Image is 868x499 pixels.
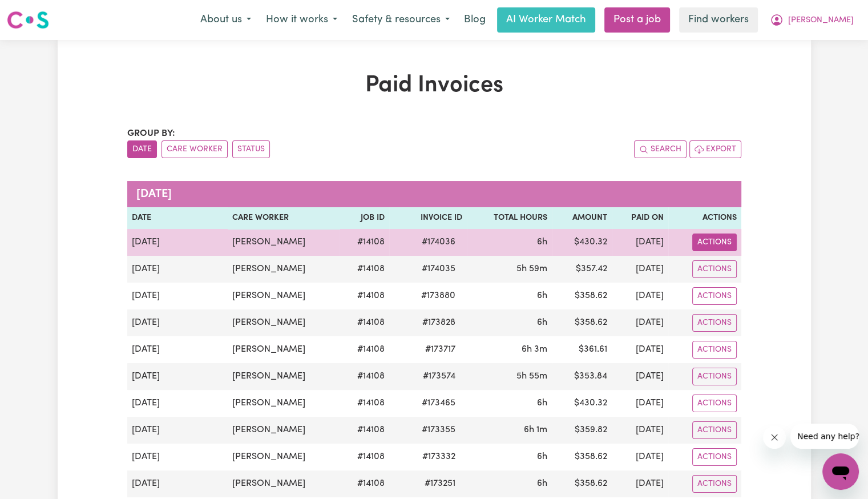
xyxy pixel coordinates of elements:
span: # 173880 [414,289,462,303]
td: [PERSON_NAME] [228,470,340,497]
th: Amount [552,207,612,229]
td: [DATE] [612,363,668,390]
button: Search [634,140,687,158]
td: [DATE] [127,470,228,497]
td: [PERSON_NAME] [228,363,340,390]
span: 6 hours [537,479,547,488]
span: # 173465 [415,396,462,410]
td: $ 361.61 [552,336,612,363]
button: Actions [692,341,737,359]
span: 6 hours [537,238,547,247]
iframe: Close message [763,426,786,449]
span: # 173574 [416,369,462,383]
a: Blog [457,7,492,33]
td: # 14108 [340,444,389,470]
td: [DATE] [612,417,668,444]
td: # 14108 [340,417,389,444]
td: [DATE] [127,283,228,309]
td: $ 358.62 [552,470,612,497]
button: Actions [692,475,737,493]
button: About us [193,8,259,32]
h1: Paid Invoices [127,72,741,99]
button: Actions [692,314,737,332]
th: Invoice ID [389,207,467,229]
span: 6 hours [537,452,547,461]
th: Total Hours [467,207,552,229]
button: sort invoices by date [127,140,157,158]
th: Date [127,207,228,229]
td: # 14108 [340,336,389,363]
span: 6 hours 3 minutes [522,345,547,354]
button: How it works [259,8,345,32]
button: Safety & resources [345,8,457,32]
span: 6 hours 1 minute [524,425,547,434]
td: # 14108 [340,309,389,336]
button: Actions [692,287,737,305]
th: Job ID [340,207,389,229]
td: $ 359.82 [552,417,612,444]
td: $ 430.32 [552,390,612,417]
td: # 14108 [340,283,389,309]
td: $ 430.32 [552,229,612,256]
td: $ 358.62 [552,444,612,470]
span: Group by: [127,129,175,138]
td: [PERSON_NAME] [228,444,340,470]
th: Paid On [612,207,668,229]
td: [DATE] [127,229,228,256]
a: AI Worker Match [497,7,595,33]
button: sort invoices by paid status [232,140,270,158]
td: [PERSON_NAME] [228,229,340,256]
td: [PERSON_NAME] [228,256,340,283]
span: # 173717 [418,343,462,356]
img: Careseekers logo [7,10,49,30]
button: Actions [692,395,737,412]
td: [DATE] [612,256,668,283]
a: Post a job [604,7,670,33]
td: [DATE] [127,390,228,417]
th: Care Worker [228,207,340,229]
button: Actions [692,260,737,278]
td: [DATE] [612,470,668,497]
iframe: Button to launch messaging window [822,453,859,490]
td: [DATE] [127,309,228,336]
span: 6 hours [537,318,547,327]
td: [DATE] [127,256,228,283]
td: [PERSON_NAME] [228,283,340,309]
button: Export [689,140,741,158]
caption: [DATE] [127,181,741,207]
button: Actions [692,448,737,466]
td: [DATE] [127,444,228,470]
span: 5 hours 55 minutes [516,372,547,381]
td: [DATE] [127,417,228,444]
span: [PERSON_NAME] [788,14,854,27]
td: [PERSON_NAME] [228,417,340,444]
span: Need any help? [7,8,69,17]
td: [DATE] [612,283,668,309]
td: [DATE] [612,390,668,417]
td: [PERSON_NAME] [228,336,340,363]
td: # 14108 [340,256,389,283]
td: $ 358.62 [552,283,612,309]
button: My Account [762,8,861,32]
button: sort invoices by care worker [162,140,228,158]
td: [DATE] [612,336,668,363]
span: # 173355 [415,423,462,437]
span: # 174035 [415,262,462,276]
iframe: Message from company [790,424,859,449]
td: [DATE] [127,363,228,390]
span: # 174036 [415,235,462,249]
td: # 14108 [340,229,389,256]
td: [DATE] [127,336,228,363]
span: 6 hours [537,399,547,408]
td: # 14108 [340,470,389,497]
a: Careseekers logo [7,7,49,33]
td: [PERSON_NAME] [228,309,340,336]
span: # 173828 [415,316,462,329]
td: $ 358.62 [552,309,612,336]
span: 5 hours 59 minutes [516,264,547,273]
td: [PERSON_NAME] [228,390,340,417]
td: [DATE] [612,309,668,336]
span: # 173332 [415,450,462,464]
td: $ 353.84 [552,363,612,390]
span: 6 hours [537,291,547,300]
